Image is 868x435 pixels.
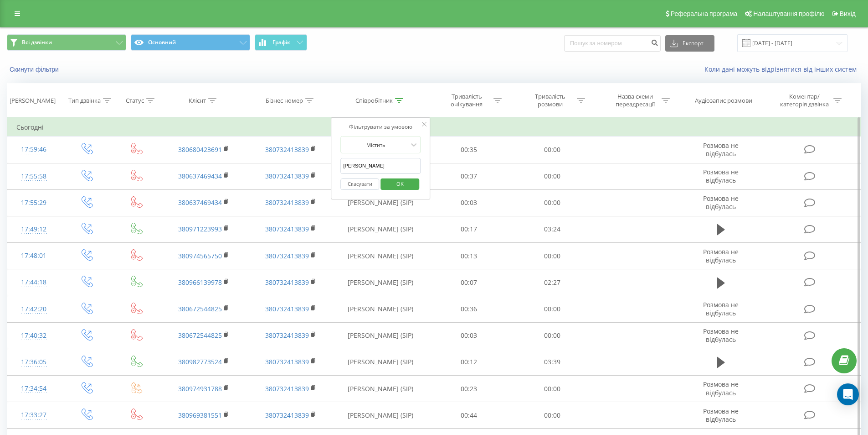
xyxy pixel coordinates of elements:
div: 17:42:20 [16,300,51,318]
td: 00:00 [511,243,594,269]
div: 17:49:12 [16,220,51,238]
button: Скасувати [340,178,379,190]
td: 00:00 [511,189,594,216]
div: 17:34:54 [16,380,51,398]
span: Вихід [840,10,856,17]
span: OK [387,177,413,191]
span: Розмова не відбулась [703,141,739,158]
span: Розмова не відбулась [703,300,739,317]
div: 17:33:27 [16,406,51,424]
button: Експорт [665,35,714,52]
a: 380732413839 [265,411,309,419]
td: Сьогодні [7,118,861,136]
div: Тривалість розмови [526,93,575,108]
td: [PERSON_NAME] (SIP) [334,402,427,429]
a: 380732413839 [265,145,309,154]
span: Розмова не відбулась [703,380,739,397]
a: Коли дані можуть відрізнятися вiд інших систем [704,65,861,73]
td: 00:44 [427,402,511,429]
td: 02:27 [511,269,594,296]
td: 00:17 [427,216,511,242]
td: 00:23 [427,376,511,402]
button: Скинути фільтри [7,65,63,73]
div: Open Intercom Messenger [837,383,859,405]
div: 17:55:29 [16,194,51,212]
a: 380637469434 [178,172,222,180]
td: 00:00 [511,163,594,189]
td: 00:00 [511,296,594,322]
a: 380732413839 [265,357,309,366]
td: 00:07 [427,269,511,296]
td: [PERSON_NAME] (SIP) [334,349,427,375]
td: 00:03 [427,322,511,349]
div: Назва схеми переадресації [611,93,659,108]
td: 00:00 [511,136,594,163]
td: 00:03 [427,189,511,216]
div: Бізнес номер [266,97,303,105]
a: 380672544825 [178,304,222,313]
a: 380982773524 [178,357,222,366]
td: [PERSON_NAME] (SIP) [334,216,427,242]
td: 00:13 [427,243,511,269]
td: [PERSON_NAME] (SIP) [334,243,427,269]
a: 380732413839 [265,278,309,287]
div: Статус [126,97,144,105]
td: [PERSON_NAME] (SIP) [334,189,427,216]
td: 00:00 [511,376,594,402]
div: Клієнт [189,97,206,105]
div: Співробітник [355,97,393,105]
td: 03:24 [511,216,594,242]
a: 380974931788 [178,384,222,393]
a: 380637469434 [178,198,222,207]
div: Аудіозапис розмови [695,97,752,105]
button: Всі дзвінки [7,34,126,51]
div: [PERSON_NAME] [10,97,56,105]
td: 00:37 [427,163,511,189]
td: 00:36 [427,296,511,322]
span: Розмова не відбулась [703,247,739,264]
a: 380732413839 [265,172,309,180]
div: Коментар/категорія дзвінка [778,93,831,108]
td: 03:39 [511,349,594,375]
a: 380732413839 [265,384,309,393]
div: Тривалість очікування [442,93,491,108]
td: [PERSON_NAME] (SIP) [334,269,427,296]
div: 17:59:46 [16,141,51,158]
span: Розмова не відбулась [703,327,739,344]
a: 380680423691 [178,145,222,154]
div: 17:48:01 [16,247,51,265]
td: [PERSON_NAME] (SIP) [334,296,427,322]
div: 17:36:05 [16,353,51,371]
span: Розмова не відбулась [703,407,739,424]
input: Введіть значення [340,158,421,174]
span: Налаштування профілю [753,10,824,17]
div: Фільтрувати за умовою [340,122,421,131]
a: 380732413839 [265,198,309,207]
a: 380966139978 [178,278,222,287]
span: Розмова не відбулась [703,168,739,184]
a: 380969381551 [178,411,222,419]
div: Тип дзвінка [68,97,101,105]
td: 00:00 [511,322,594,349]
button: Графік [255,34,307,51]
div: 17:40:32 [16,327,51,345]
button: OK [380,178,419,190]
span: Графік [272,39,290,46]
span: Розмова не відбулась [703,194,739,211]
a: 380974565750 [178,252,222,260]
a: 380732413839 [265,304,309,313]
span: Реферальна програма [671,10,738,17]
a: 380672544825 [178,331,222,340]
button: Основний [131,34,250,51]
span: Всі дзвінки [22,39,52,46]
input: Пошук за номером [564,35,661,52]
a: 380732413839 [265,252,309,260]
td: 00:35 [427,136,511,163]
div: 17:55:58 [16,168,51,185]
td: 00:00 [511,402,594,429]
td: 00:12 [427,349,511,375]
a: 380971223993 [178,225,222,233]
a: 380732413839 [265,331,309,340]
td: [PERSON_NAME] (SIP) [334,322,427,349]
a: 380732413839 [265,225,309,233]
